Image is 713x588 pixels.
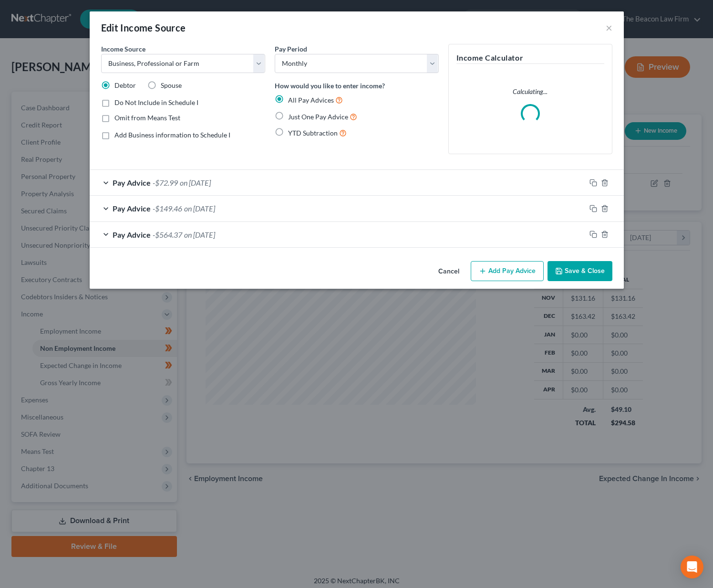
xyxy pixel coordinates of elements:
[288,129,338,137] span: YTD Subtraction
[101,45,145,53] span: Income Source
[153,230,182,239] span: -$564.37
[184,230,215,239] span: on [DATE]
[288,96,334,104] span: All Pay Advices
[288,113,348,121] span: Just One Pay Advice
[114,114,180,122] span: Omit from Means Test
[113,230,151,239] span: Pay Advice
[548,261,612,281] button: Save & Close
[456,52,604,64] h5: Income Calculator
[153,178,178,187] span: -$72.99
[681,556,703,578] div: Open Intercom Messenger
[471,261,544,281] button: Add Pay Advice
[275,81,385,91] label: How would you like to enter income?
[161,81,182,89] span: Spouse
[113,178,151,187] span: Pay Advice
[114,131,230,139] span: Add Business information to Schedule I
[431,262,467,281] button: Cancel
[153,204,182,213] span: -$149.46
[606,22,612,33] button: ×
[114,81,136,89] span: Debtor
[456,87,604,96] p: Calculating...
[114,98,198,106] span: Do Not Include in Schedule I
[101,21,186,34] div: Edit Income Source
[275,44,307,54] label: Pay Period
[184,204,215,213] span: on [DATE]
[113,204,151,213] span: Pay Advice
[180,178,211,187] span: on [DATE]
